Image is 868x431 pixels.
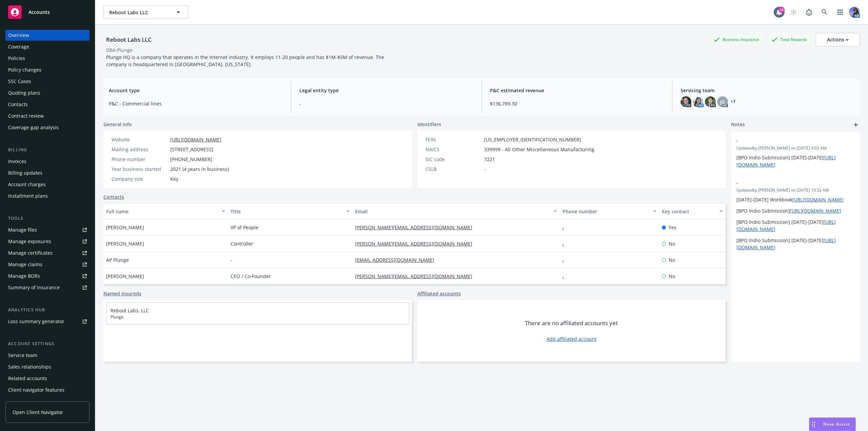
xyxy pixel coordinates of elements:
[28,9,50,15] span: Accounts
[170,175,178,182] span: Key
[170,146,213,153] span: [STREET_ADDRESS]
[231,273,271,280] span: CEO / Co-Founder
[731,132,860,174] div: -Updatedby [PERSON_NAME] on [DATE] 9:03 AM[BPO Indio Submission] [DATE]-[DATE][URL][DOMAIN_NAME]
[8,316,64,327] div: Loss summary generator
[787,5,800,19] a: Start snowing
[731,174,860,256] div: -Updatedby [PERSON_NAME] on [DATE] 10:32 AM[DATE]-[DATE] Workbook[URL][DOMAIN_NAME][BPO Indio Sub...
[8,76,31,87] div: SSC Cases
[8,156,26,167] div: Invoices
[484,136,581,143] span: [US_EMPLOYER_IDENTIFICATION_NUMBER]
[8,111,44,121] div: Contract review
[736,137,837,144] span: -
[563,273,570,279] a: -
[5,215,90,222] div: Tools
[490,87,664,94] span: P&C estimated revenue
[5,282,90,293] a: Summary of insurance
[112,136,167,143] div: Website
[231,240,253,247] span: Controller
[736,179,837,186] span: -
[8,282,60,293] div: Summary of insurance
[103,193,124,200] a: Contacts
[8,99,28,110] div: Contacts
[112,156,167,163] div: Phone number
[8,41,29,52] div: Coverage
[8,350,37,361] div: Service team
[352,203,560,219] button: Email
[5,224,90,235] a: Manage files
[106,256,129,263] span: AP Plunge
[833,5,847,19] a: Switch app
[5,146,90,153] div: Billing
[8,385,64,395] div: Client navigator features
[802,5,816,19] a: Report a Bug
[5,111,90,121] a: Contract review
[5,248,90,258] a: Manage certificates
[5,156,90,167] a: Invoices
[790,208,841,214] a: [URL][DOMAIN_NAME]
[111,314,405,320] span: Plunge
[669,240,675,247] span: No
[355,224,478,231] a: [PERSON_NAME][EMAIL_ADDRESS][DOMAIN_NAME]
[547,335,596,342] a: Add affiliated account
[426,156,481,163] div: SIC code
[563,240,570,247] a: -
[8,361,51,372] div: Sales relationships
[111,307,149,314] a: Reboot Labs, LLC
[5,99,90,110] a: Contacts
[103,203,228,219] button: Full name
[5,168,90,178] a: Billing updates
[8,259,42,270] div: Manage claims
[5,350,90,361] a: Service team
[8,236,51,247] div: Manage exposures
[669,224,676,231] span: Yes
[852,121,860,129] a: add
[8,373,47,384] div: Related accounts
[5,76,90,87] a: SSC Cases
[109,87,283,94] span: Account type
[736,218,854,233] p: [BPO Indio Submission] [DATE]-[DATE]
[736,145,854,151] span: Updated by [PERSON_NAME] on [DATE] 9:03 AM
[5,41,90,52] a: Coverage
[417,290,461,297] a: Affiliated accounts
[170,136,221,143] a: [URL][DOMAIN_NAME]
[484,165,486,173] span: -
[5,53,90,64] a: Policies
[112,146,167,153] div: Mailing address
[710,35,763,44] div: Business Insurance
[809,417,856,431] button: Nova Assist
[13,409,63,416] span: Open Client Navigator
[5,271,90,281] a: Manage BORs
[680,87,854,94] span: Servicing team
[103,35,154,44] div: Reboot Labs LLC
[5,236,90,247] span: Manage exposures
[849,7,860,18] img: photo
[8,30,29,41] div: Overview
[8,179,46,190] div: Account charges
[103,290,141,297] a: Named insureds
[669,256,675,263] span: No
[736,207,854,214] p: [BPO Indio Submission]
[720,98,725,105] span: JG
[5,122,90,133] a: Coverage gap analysis
[8,53,25,64] div: Policies
[736,196,854,203] p: [DATE]-[DATE] Workbook
[768,35,810,44] div: Total Rewards
[8,122,59,133] div: Coverage gap analysis
[5,373,90,384] a: Related accounts
[736,237,854,251] p: [BPO Indio Submission] [DATE]-[DATE]
[5,191,90,201] a: Installment plans
[8,224,37,235] div: Manage files
[5,3,90,22] a: Accounts
[731,121,745,129] span: Notes
[827,33,849,46] div: Actions
[355,240,478,247] a: [PERSON_NAME][EMAIL_ADDRESS][DOMAIN_NAME]
[560,203,659,219] button: Phone number
[355,257,440,263] a: [EMAIL_ADDRESS][DOMAIN_NAME]
[112,175,167,182] div: Company size
[8,64,41,75] div: Policy changes
[106,54,386,67] span: Plunge HQ is a company that operates in the Internet industry. It employs 11-20 people and has $1...
[103,5,188,19] button: Reboot Labs LLC
[8,87,40,98] div: Quoting plans
[8,271,40,281] div: Manage BORs
[792,196,844,203] a: [URL][DOMAIN_NAME]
